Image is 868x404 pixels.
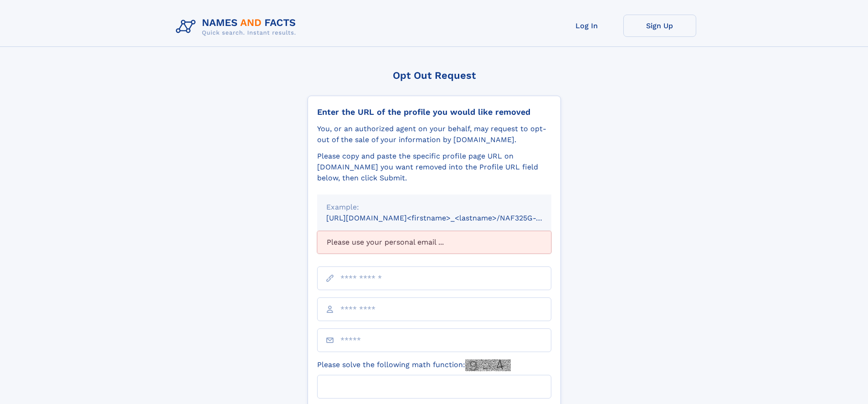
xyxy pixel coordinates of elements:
label: Please solve the following math function: [317,359,511,371]
a: Sign Up [623,15,696,37]
a: Log In [550,15,623,37]
div: Opt Out Request [308,70,561,81]
small: [URL][DOMAIN_NAME]<firstname>_<lastname>/NAF325G-xxxxxxxx [326,214,569,222]
div: Example: [326,202,542,213]
div: You, or an authorized agent on your behalf, may request to opt-out of the sale of your informatio... [317,123,551,145]
img: Logo Names and Facts [172,15,303,39]
div: Please copy and paste the specific profile page URL on [DOMAIN_NAME] you want removed into the Pr... [317,151,551,184]
div: Enter the URL of the profile you would like removed [317,107,551,117]
div: Please use your personal email ... [317,231,551,254]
